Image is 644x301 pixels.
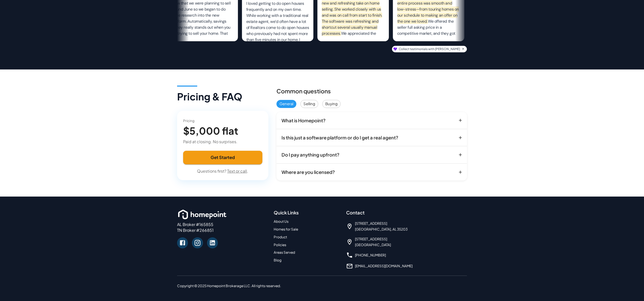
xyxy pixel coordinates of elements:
p: Paid at closing. No surprises. [183,139,262,145]
a: Policies [274,243,286,247]
div: Buying [322,100,341,108]
p: Do I pay anything upfront? [281,151,339,158]
h6: Common questions [276,87,467,96]
span: [STREET_ADDRESS] [GEOGRAPHIC_DATA], AL 35203 [355,221,408,232]
p: AL Broker #165855 TN Broker #266851 [177,222,274,233]
p: What is Homepoint? [281,117,326,124]
p: Where are you licensed? [281,169,335,175]
span: Copyright © 2025 Homepoint Brokerage LLC. All rights reserved. [177,284,281,288]
h6: Contact [346,209,467,217]
span: Buying [323,101,340,106]
h6: Quick Links [274,209,299,217]
button: Do I pay anything upfront? [276,146,467,163]
p: Questions first? . [183,168,262,174]
a: [PHONE_NUMBER] [355,253,386,257]
button: Where are you licensed? [276,164,467,180]
div: Selling [300,100,318,108]
span: Selling [301,101,318,106]
h4: Pricing & FAQ [177,91,242,103]
span: [STREET_ADDRESS] [GEOGRAPHIC_DATA] [355,236,391,248]
div: General [276,100,296,108]
a: [EMAIL_ADDRESS][DOMAIN_NAME] [355,264,413,268]
span: General [276,101,296,106]
a: Product [274,235,287,239]
button: Is this just a software platform or do I get a real agent? [276,129,467,146]
a: About Us [274,219,289,223]
span: Pricing [183,119,194,123]
a: Homes for Sale [274,227,298,231]
button: Get Started [183,151,262,164]
a: Text or call [227,168,247,174]
img: homepoint_logo_white_horz.png [177,209,227,220]
p: Is this just a software platform or do I get a real agent? [281,134,398,141]
a: Areas Served [274,250,295,254]
a: Blog [274,258,281,262]
button: What is Homepoint? [276,112,467,129]
h4: $5,000 flat [183,125,262,137]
